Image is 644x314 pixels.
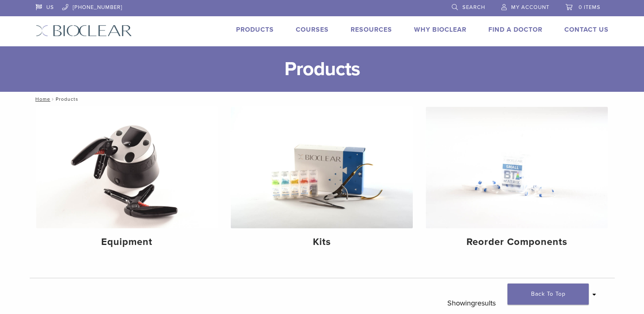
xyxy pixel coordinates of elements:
span: 0 items [579,4,601,11]
h4: Equipment [43,235,212,249]
a: Reorder Components [426,107,608,255]
img: Equipment [36,107,218,228]
a: Home [33,96,50,102]
a: Why Bioclear [414,26,466,34]
p: Showing results [447,295,496,312]
h4: Kits [237,235,406,249]
span: My Account [511,4,549,11]
a: Products [236,26,274,34]
a: Equipment [36,107,218,255]
a: Find A Doctor [488,26,542,34]
img: Kits [231,107,413,228]
img: Reorder Components [426,107,608,228]
span: / [50,97,56,101]
img: Bioclear [36,25,132,37]
a: Contact Us [564,26,609,34]
a: Courses [296,26,329,34]
h4: Reorder Components [432,235,601,249]
nav: Products [30,92,615,106]
a: Back To Top [507,284,589,305]
a: Kits [231,107,413,255]
span: Search [462,4,485,11]
a: Resources [351,26,392,34]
